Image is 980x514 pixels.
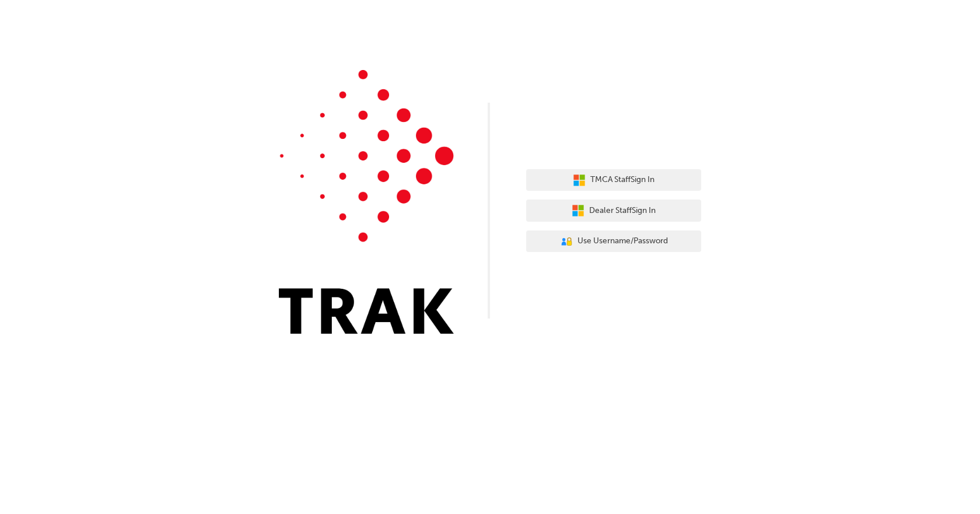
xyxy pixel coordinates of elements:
[590,173,654,187] span: TMCA Staff Sign In
[577,235,668,248] span: Use Username/Password
[589,204,656,218] span: Dealer Staff Sign In
[526,230,701,253] button: Use Username/Password
[526,169,701,191] button: TMCA StaffSign In
[279,70,454,334] img: Trak
[526,200,701,222] button: Dealer StaffSign In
